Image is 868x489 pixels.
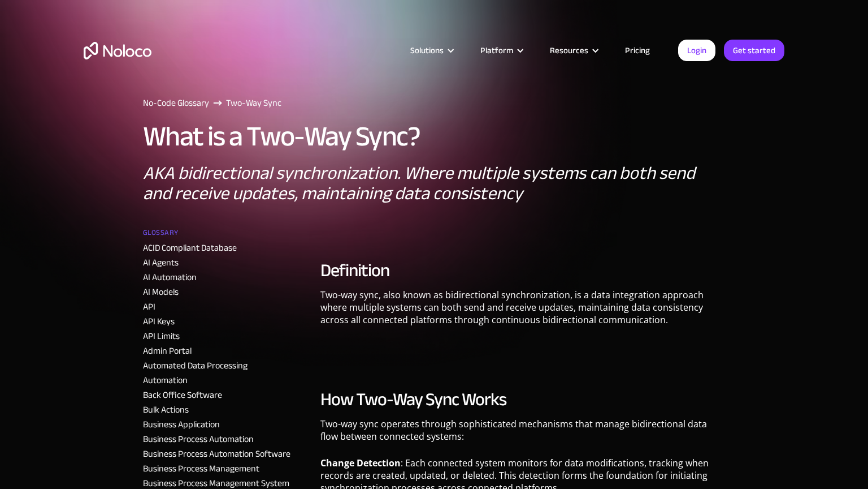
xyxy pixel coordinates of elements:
[536,43,611,58] div: Resources
[143,416,220,433] a: Business Application
[143,372,188,389] a: Automation
[143,445,290,462] a: Business Process Automation Software
[143,431,254,448] a: Business Process Automation
[143,401,189,418] a: Bulk Actions
[320,289,726,334] p: Two-way sync, also known as bidirectional synchronization, is a data integration approach where m...
[320,388,726,411] h2: How Two-Way Sync Works
[143,269,197,286] a: AI Automation
[143,224,179,241] h2: Glossary
[320,418,726,451] p: Two-way sync operates through sophisticated mechanisms that manage bidirectional data flow betwee...
[611,43,664,58] a: Pricing
[143,224,311,241] a: Glossary
[143,460,259,477] a: Business Process Management
[480,43,513,58] div: Platform
[143,284,179,301] a: AI Models
[143,342,192,359] a: Admin Portal
[396,43,466,58] div: Solutions
[143,163,726,204] p: AKA bidirectional synchronization. Where multiple systems can both send and receive updates, main...
[320,259,726,282] h2: Definition
[143,313,175,330] a: API Keys
[550,43,588,58] div: Resources
[320,340,726,361] p: ‍
[724,40,784,61] a: Get started
[143,298,155,315] a: API
[466,43,536,58] div: Platform
[143,254,179,271] a: AI Agents
[678,40,715,61] a: Login
[143,328,180,345] a: API Limits
[320,457,401,469] strong: Change Detection
[84,42,151,59] a: home
[143,357,248,374] a: Automated Data Processing
[143,387,222,404] a: Back Office Software
[143,121,420,152] h1: What is a Two-Way Sync?
[143,239,237,256] a: ACID Compliant Database
[410,43,444,58] div: Solutions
